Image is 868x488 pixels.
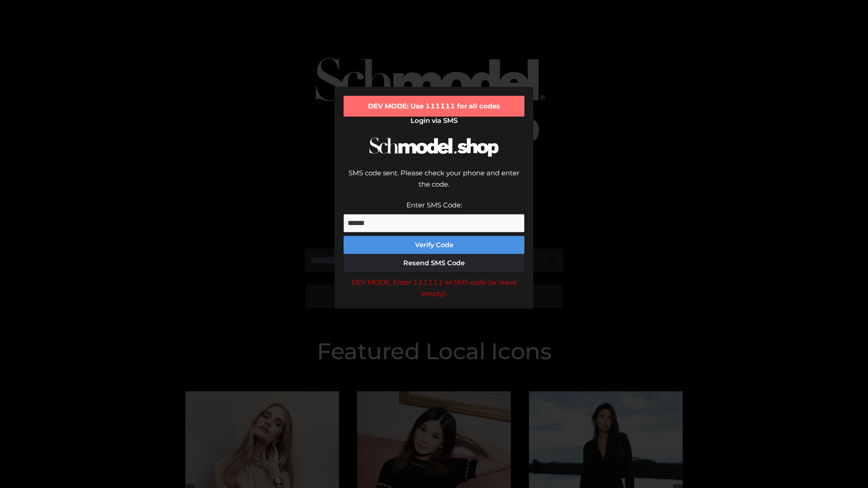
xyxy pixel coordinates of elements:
label: Enter SMS Code: [406,201,462,209]
div: SMS code sent. Please check your phone and enter the code. [344,167,524,199]
button: Verify Code [344,236,524,254]
button: Resend SMS Code [344,254,524,272]
h2: Login via SMS [344,117,524,125]
img: Schmodel Logo [366,129,502,165]
div: DEV MODE: Use 111111 for all codes [344,96,524,117]
div: DEV MODE: Enter 111111 as SMS code (or leave empty). [344,277,524,300]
